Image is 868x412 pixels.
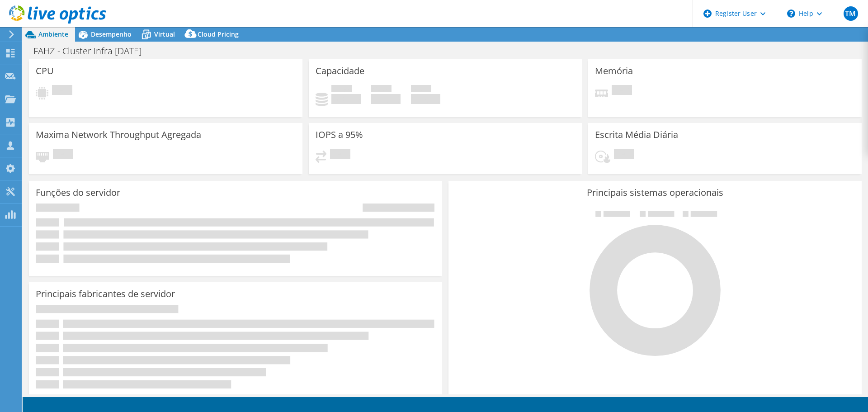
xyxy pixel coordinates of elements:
span: TM [844,6,858,21]
span: Pendente [52,85,72,97]
h3: Memória [595,66,633,76]
h3: Principais sistemas operacionais [455,188,855,198]
h4: 0 GiB [331,94,361,104]
h3: CPU [36,66,54,76]
span: Pendente [614,149,634,161]
h4: 0 GiB [411,94,440,104]
span: Ambiente [38,30,68,38]
span: Desempenho [91,30,132,38]
span: Virtual [154,30,175,38]
span: Total [411,85,431,94]
span: Pendente [330,149,350,161]
span: Cloud Pricing [198,30,239,38]
span: Disponível [371,85,392,94]
h3: Escrita Média Diária [595,130,678,140]
h3: IOPS a 95% [316,130,363,140]
svg: \n [787,9,795,18]
h1: FAHZ - Cluster Infra [DATE] [29,46,156,56]
h3: Maxima Network Throughput Agregada [36,130,201,140]
h3: Principais fabricantes de servidor [36,289,175,299]
h3: Capacidade [316,66,364,76]
span: Pendente [612,85,632,97]
span: Usado [331,85,352,94]
h4: 0 GiB [371,94,401,104]
h3: Funções do servidor [36,188,120,198]
span: Pendente [53,149,73,161]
